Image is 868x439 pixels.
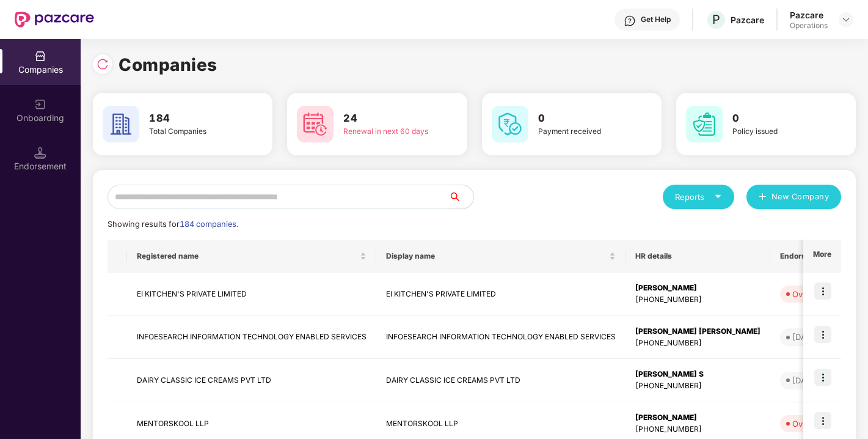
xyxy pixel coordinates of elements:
div: Overdue - 11d [792,288,848,300]
td: DAIRY CLASSIC ICE CREAMS PVT LTD [376,359,625,402]
img: svg+xml;base64,PHN2ZyB4bWxucz0iaHR0cDovL3d3dy53My5vcmcvMjAwMC9zdmciIHdpZHRoPSI2MCIgaGVpZ2h0PSI2MC... [492,106,528,142]
div: [PERSON_NAME] [PERSON_NAME] [635,326,760,338]
div: Policy issued [732,126,822,138]
div: [PERSON_NAME] [635,282,760,294]
div: Reports [675,191,722,203]
div: Payment received [538,126,627,138]
img: svg+xml;base64,PHN2ZyBpZD0iQ29tcGFuaWVzIiB4bWxucz0iaHR0cDovL3d3dy53My5vcmcvMjAwMC9zdmciIHdpZHRoPS... [34,50,46,62]
h3: 0 [538,111,627,127]
div: [PERSON_NAME] S [635,369,760,380]
div: [PHONE_NUMBER] [635,380,760,392]
h3: 24 [343,111,432,127]
img: svg+xml;base64,PHN2ZyB4bWxucz0iaHR0cDovL3d3dy53My5vcmcvMjAwMC9zdmciIHdpZHRoPSI2MCIgaGVpZ2h0PSI2MC... [297,106,334,142]
h3: 0 [732,111,822,127]
div: Overdue - 112d [792,418,853,430]
div: [DATE] [792,374,819,386]
span: Showing results for [108,219,238,229]
div: [DATE] [792,331,819,343]
div: Total Companies [149,126,238,138]
img: svg+xml;base64,PHN2ZyB3aWR0aD0iMTQuNSIgaGVpZ2h0PSIxNC41IiB2aWV3Qm94PSIwIDAgMTYgMTYiIGZpbGw9Im5vbm... [34,147,46,159]
td: DAIRY CLASSIC ICE CREAMS PVT LTD [127,359,376,402]
span: Registered name [137,251,357,261]
div: [PHONE_NUMBER] [635,424,760,435]
div: Renewal in next 60 days [343,126,432,138]
div: [PHONE_NUMBER] [635,294,760,306]
img: icon [814,369,831,386]
img: svg+xml;base64,PHN2ZyBpZD0iRHJvcGRvd24tMzJ4MzIiIHhtbG5zPSJodHRwOi8vd3d3LnczLm9yZy8yMDAwL3N2ZyIgd2... [841,15,851,24]
div: Pazcare [731,14,764,26]
td: EI KITCHEN'S PRIVATE LIMITED [376,273,625,316]
td: EI KITCHEN'S PRIVATE LIMITED [127,273,376,316]
span: caret-down [714,193,722,201]
div: [PERSON_NAME] [635,412,760,424]
h3: 184 [149,111,238,127]
span: New Company [771,191,830,203]
span: 184 companies. [180,219,238,229]
td: INFOESEARCH INFORMATION TECHNOLOGY ENABLED SERVICES [376,316,625,360]
th: More [803,240,841,273]
button: plusNew Company [746,185,841,209]
span: plus [759,193,767,202]
img: svg+xml;base64,PHN2ZyBpZD0iUmVsb2FkLTMyeDMyIiB4bWxucz0iaHR0cDovL3d3dy53My5vcmcvMjAwMC9zdmciIHdpZH... [97,58,109,70]
img: svg+xml;base64,PHN2ZyB4bWxucz0iaHR0cDovL3d3dy53My5vcmcvMjAwMC9zdmciIHdpZHRoPSI2MCIgaGVpZ2h0PSI2MC... [103,106,139,142]
span: Endorsements [780,251,850,261]
img: New Pazcare Logo [15,12,94,28]
div: Get Help [641,15,671,24]
div: Operations [790,21,828,31]
img: icon [814,326,831,343]
span: search [448,192,473,202]
th: Registered name [127,240,376,273]
img: icon [814,412,831,429]
div: Pazcare [790,9,828,21]
img: svg+xml;base64,PHN2ZyB3aWR0aD0iMjAiIGhlaWdodD0iMjAiIHZpZXdCb3g9IjAgMCAyMCAyMCIgZmlsbD0ibm9uZSIgeG... [34,98,46,111]
span: P [712,12,720,27]
button: search [448,185,474,209]
img: svg+xml;base64,PHN2ZyBpZD0iSGVscC0zMngzMiIgeG1sbnM9Imh0dHA6Ly93d3cudzMub3JnLzIwMDAvc3ZnIiB3aWR0aD... [624,15,636,27]
img: icon [814,282,831,300]
th: HR details [625,240,770,273]
th: Display name [376,240,625,273]
div: [PHONE_NUMBER] [635,338,760,349]
span: Display name [386,251,607,261]
td: INFOESEARCH INFORMATION TECHNOLOGY ENABLED SERVICES [127,316,376,360]
h1: Companies [119,51,217,78]
img: svg+xml;base64,PHN2ZyB4bWxucz0iaHR0cDovL3d3dy53My5vcmcvMjAwMC9zdmciIHdpZHRoPSI2MCIgaGVpZ2h0PSI2MC... [686,106,723,142]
